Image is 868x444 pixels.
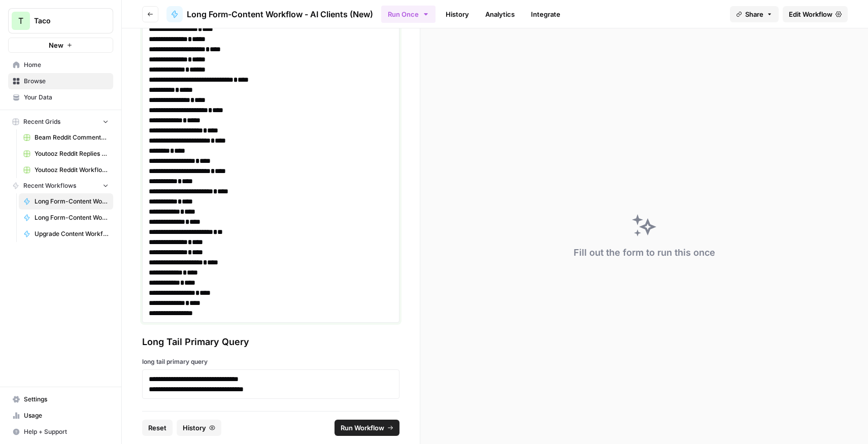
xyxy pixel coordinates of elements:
[8,178,113,193] button: Recent Workflows
[187,8,373,20] span: Long Form-Content Workflow - AI Clients (New)
[381,6,436,23] button: Run Once
[142,420,173,436] button: Reset
[166,6,373,22] a: Long Form-Content Workflow - AI Clients (New)
[24,77,109,86] span: Browse
[148,423,166,433] span: Reset
[35,149,109,158] span: Youtooz Reddit Replies Workflow Grid
[24,60,109,70] span: Home
[24,93,109,102] span: Your Data
[19,210,113,226] a: Long Form-Content Workflow - All Clients (New)
[24,427,109,436] span: Help + Support
[142,335,399,349] div: Long Tail Primary Query
[8,38,113,53] button: New
[35,229,109,238] span: Upgrade Content Workflow - Nurx
[19,129,113,146] a: Beam Reddit Comments Workflow Grid
[24,411,109,420] span: Usage
[19,226,113,242] a: Upgrade Content Workflow - Nurx
[34,16,95,26] span: Taco
[8,89,113,106] a: Your Data
[35,165,109,175] span: Youtooz Reddit Workflow Grid
[18,15,23,27] span: T
[730,6,779,22] button: Share
[24,395,109,404] span: Settings
[19,162,113,178] a: Youtooz Reddit Workflow Grid
[8,407,113,424] a: Usage
[8,391,113,407] a: Settings
[8,8,113,33] button: Workspace: Taco
[335,420,399,436] button: Run Workflow
[479,6,521,22] a: Analytics
[440,6,475,22] a: History
[745,9,763,19] span: Share
[8,57,113,73] a: Home
[23,117,60,126] span: Recent Grids
[49,40,63,50] span: New
[19,193,113,210] a: Long Form-Content Workflow - AI Clients (New)
[35,133,109,142] span: Beam Reddit Comments Workflow Grid
[8,73,113,89] a: Browse
[142,357,399,366] label: long tail primary query
[35,197,109,206] span: Long Form-Content Workflow - AI Clients (New)
[23,181,76,190] span: Recent Workflows
[35,213,109,222] span: Long Form-Content Workflow - All Clients (New)
[783,6,848,22] a: Edit Workflow
[8,114,113,129] button: Recent Grids
[341,423,384,433] span: Run Workflow
[8,424,113,440] button: Help + Support
[789,9,832,19] span: Edit Workflow
[177,420,221,436] button: History
[19,146,113,162] a: Youtooz Reddit Replies Workflow Grid
[574,246,715,260] div: Fill out the form to run this once
[525,6,566,22] a: Integrate
[183,423,206,433] span: History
